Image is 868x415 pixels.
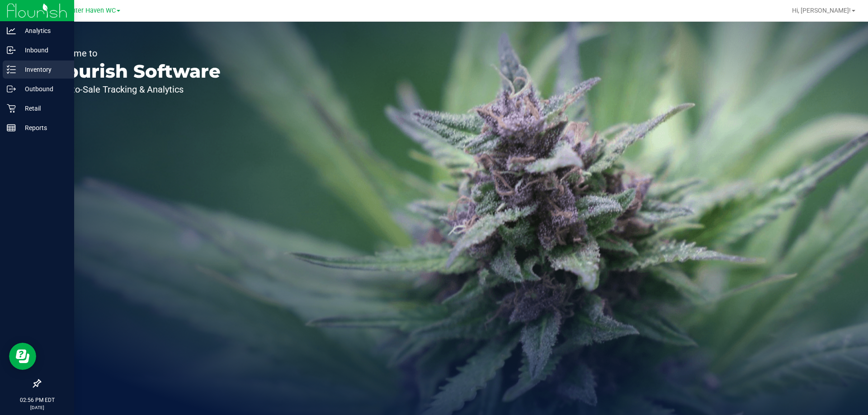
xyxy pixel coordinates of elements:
[16,103,70,114] p: Retail
[7,26,16,35] inline-svg: Analytics
[16,122,70,133] p: Reports
[49,85,221,94] p: Seed-to-Sale Tracking & Analytics
[16,25,70,36] p: Analytics
[49,62,221,80] p: Flourish Software
[7,84,16,93] inline-svg: Outbound
[16,64,70,75] p: Inventory
[792,7,851,14] span: Hi, [PERSON_NAME]!
[49,49,221,58] p: Welcome to
[16,84,70,94] p: Outbound
[4,396,70,404] p: 02:56 PM EDT
[7,104,16,113] inline-svg: Retail
[64,7,116,14] span: Winter Haven WC
[16,45,70,56] p: Inbound
[7,46,16,55] inline-svg: Inbound
[7,65,16,74] inline-svg: Inventory
[4,404,70,411] p: [DATE]
[7,123,16,132] inline-svg: Reports
[9,343,36,370] iframe: Resource center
